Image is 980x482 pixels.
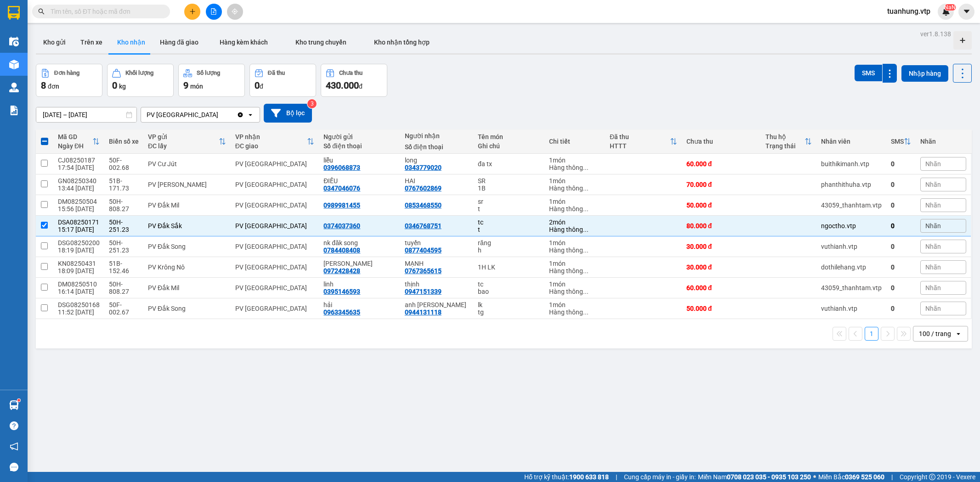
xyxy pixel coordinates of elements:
[148,142,219,150] div: ĐC lấy
[255,80,260,91] span: 0
[109,157,139,171] div: 50F-002.68
[821,202,882,209] div: 43059_thanhtam.vtp
[549,301,600,308] div: 1 món
[821,284,882,291] div: 43059_thanhtam.vtp
[148,305,226,312] div: PV Đắk Song
[405,267,442,275] div: 0767365615
[478,160,540,168] div: đa tx
[583,288,589,295] span: ...
[405,260,469,267] div: MẠNH
[210,8,217,15] span: file-add
[891,222,911,230] div: 0
[549,157,600,164] div: 1 món
[583,247,589,254] span: ...
[58,205,100,213] div: 15:56 [DATE]
[295,39,346,46] span: Kho trung chuyển
[58,142,92,150] div: Ngày ĐH
[478,301,540,308] div: lk
[321,64,387,97] button: Chưa thu430.000đ
[925,202,941,209] span: Nhãn
[36,107,136,122] input: Select a date range.
[920,138,966,145] div: Nhãn
[891,243,911,250] div: 0
[549,288,600,295] div: Hàng thông thường
[235,133,307,140] div: VP nhận
[944,4,956,11] sup: NaN
[227,4,243,20] button: aim
[549,164,600,171] div: Hàng thông thường
[569,473,609,481] strong: 1900 633 818
[58,198,100,205] div: DM08250504
[813,475,816,479] span: ⚪️
[58,247,100,254] div: 18:19 [DATE]
[323,202,360,209] div: 0989981455
[405,239,469,247] div: tuyến
[38,8,45,15] span: search
[235,243,315,250] div: PV [GEOGRAPHIC_DATA]
[478,205,540,213] div: t
[36,64,102,97] button: Đơn hàng8đơn
[323,157,395,164] div: liễu
[323,308,360,316] div: 0963345635
[235,284,315,291] div: PV [GEOGRAPHIC_DATA]
[549,267,600,275] div: Hàng thông thường
[953,31,972,50] div: Tạo kho hàng mới
[583,185,589,192] span: ...
[958,4,974,20] button: caret-down
[53,129,104,154] th: Toggle SortBy
[765,133,804,140] div: Thu hộ
[821,305,882,312] div: vuthianh.vtp
[112,80,117,91] span: 0
[925,160,941,168] span: Nhãn
[925,305,941,312] span: Nhãn
[686,202,756,209] div: 50.000 đ
[686,138,756,145] div: Chưa thu
[405,308,442,316] div: 0944131118
[405,177,469,185] div: HAI
[605,129,682,154] th: Toggle SortBy
[110,31,153,53] button: Kho nhận
[58,260,100,267] div: KN08250431
[583,267,589,275] span: ...
[264,104,312,123] button: Bộ lọc
[686,284,756,291] div: 60.000 đ
[549,260,600,267] div: 1 món
[929,474,935,480] span: copyright
[549,219,600,226] div: 2 món
[549,205,600,213] div: Hàng thông thường
[855,65,882,81] button: SMS
[583,308,589,316] span: ...
[891,284,911,291] div: 0
[148,202,226,209] div: PV Đắk Mil
[153,31,206,53] button: Hàng đã giao
[901,65,948,82] button: Nhập hàng
[478,308,540,316] div: tg
[323,222,360,230] div: 0374037360
[686,263,756,271] div: 30.000 đ
[197,70,220,76] div: Số lượng
[73,31,110,53] button: Trên xe
[323,280,395,288] div: linh
[206,4,222,20] button: file-add
[686,243,756,250] div: 30.000 đ
[231,129,319,154] th: Toggle SortBy
[359,83,363,90] span: đ
[891,305,911,312] div: 0
[686,181,756,188] div: 70.000 đ
[821,181,882,188] div: phanthithuha.vtp
[109,198,139,213] div: 50H-808.27
[235,222,315,230] div: PV [GEOGRAPHIC_DATA]
[235,202,315,209] div: PV [GEOGRAPHIC_DATA]
[818,472,884,482] span: Miền Bắc
[478,247,540,254] div: h
[58,133,92,140] div: Mã GD
[323,133,395,140] div: Người gửi
[478,263,540,271] div: 1H LK
[58,185,100,192] div: 13:44 [DATE]
[405,157,469,164] div: long
[107,64,174,97] button: Khối lượng0kg
[880,6,938,17] span: tuanhung.vtp
[583,164,589,171] span: ...
[232,8,238,15] span: aim
[9,60,19,69] img: warehouse-icon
